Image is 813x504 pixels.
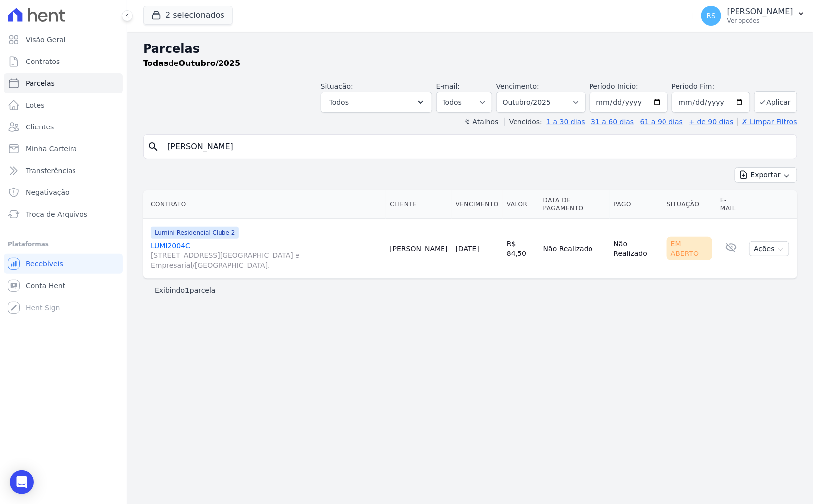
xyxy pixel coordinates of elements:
a: 1 a 30 dias [547,118,585,126]
span: Transferências [26,166,76,176]
label: Vencidos: [505,118,542,126]
p: Exibindo parcela [155,285,216,295]
button: RS [PERSON_NAME] Ver opções [693,2,813,30]
button: Todos [321,92,432,113]
span: Lotes [26,100,45,110]
label: Situação: [321,82,353,90]
p: [PERSON_NAME] [727,7,793,17]
a: LUMI2004C[STREET_ADDRESS][GEOGRAPHIC_DATA] e Empresarial/[GEOGRAPHIC_DATA]. [151,241,382,270]
th: Cliente [386,190,451,219]
button: Ações [749,241,789,256]
span: Recebíveis [26,259,63,269]
span: Troca de Arquivos [26,209,87,219]
span: [STREET_ADDRESS][GEOGRAPHIC_DATA] e Empresarial/[GEOGRAPHIC_DATA]. [151,251,382,270]
td: [PERSON_NAME] [386,219,451,279]
div: Open Intercom Messenger [10,470,34,494]
label: Período Fim: [672,81,750,92]
div: Plataformas [8,238,119,250]
span: Negativação [26,188,70,197]
span: Parcelas [26,78,55,88]
span: Visão Geral [26,35,66,45]
button: Exportar [735,167,797,183]
a: Clientes [4,117,123,137]
label: ↯ Atalhos [464,118,498,126]
td: Não Realizado [539,219,610,279]
a: + de 90 dias [689,118,734,126]
label: Vencimento: [496,82,539,90]
a: Contratos [4,52,123,71]
i: search [148,141,159,153]
input: Buscar por nome do lote ou do cliente [161,137,793,157]
label: Período Inicío: [590,82,638,90]
a: Transferências [4,161,123,181]
p: de [143,58,240,69]
th: Pago [610,190,663,219]
a: Lotes [4,95,123,115]
span: Todos [329,96,349,108]
span: Clientes [26,122,54,132]
th: Vencimento [452,190,503,219]
a: Troca de Arquivos [4,204,123,224]
p: Ver opções [727,17,793,25]
span: RS [707,12,716,19]
b: 1 [185,286,190,294]
a: Conta Hent [4,276,123,296]
span: Minha Carteira [26,144,77,154]
a: Parcelas [4,73,123,93]
a: ✗ Limpar Filtros [738,118,797,126]
td: R$ 84,50 [503,219,539,279]
span: Contratos [26,57,60,66]
a: 31 a 60 dias [591,118,634,126]
button: Aplicar [754,91,797,113]
th: Valor [503,190,539,219]
th: Data de Pagamento [539,190,610,219]
a: Recebíveis [4,254,123,274]
a: Negativação [4,183,123,202]
td: Não Realizado [610,219,663,279]
h2: Parcelas [143,40,797,58]
th: Contrato [143,190,386,219]
strong: Todas [143,59,169,68]
span: Conta Hent [26,281,65,291]
a: 61 a 90 dias [640,118,683,126]
strong: Outubro/2025 [179,59,241,68]
a: [DATE] [456,245,479,252]
th: Situação [663,190,716,219]
th: E-mail [716,190,745,219]
a: Visão Geral [4,30,123,50]
span: Lumini Residencial Clube 2 [151,227,239,239]
button: 2 selecionados [143,6,233,25]
label: E-mail: [436,82,460,90]
div: Em Aberto [667,237,712,260]
a: Minha Carteira [4,139,123,159]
